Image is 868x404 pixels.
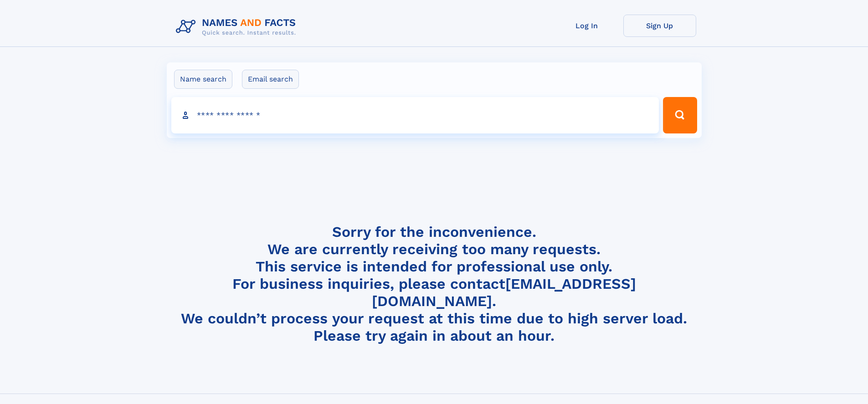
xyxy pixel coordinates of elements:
[372,275,636,310] a: [EMAIL_ADDRESS][DOMAIN_NAME]
[242,70,299,89] label: Email search
[172,15,303,39] img: Logo Names and Facts
[623,15,696,37] a: Sign Up
[172,223,696,345] h4: Sorry for the inconvenience. We are currently receiving too many requests. This service is intend...
[550,15,623,37] a: Log In
[171,97,659,133] input: search input
[663,97,697,133] button: Search Button
[174,70,232,89] label: Name search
